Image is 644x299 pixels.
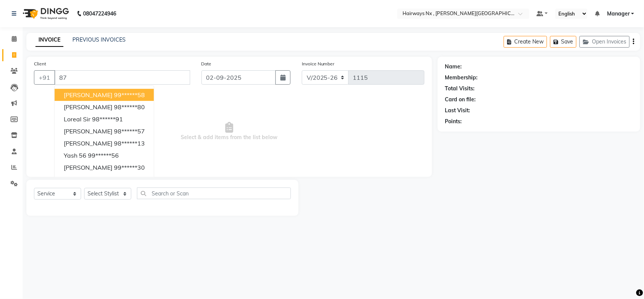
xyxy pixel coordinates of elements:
[64,127,112,135] span: [PERSON_NAME]
[64,115,91,123] span: Loreal Sir
[64,164,112,171] span: [PERSON_NAME]
[445,74,478,82] div: Membership:
[34,70,55,85] button: +91
[445,107,470,115] div: Last Visit:
[607,10,630,18] span: Manager
[550,36,576,48] button: Save
[19,3,71,24] img: logo
[64,103,112,111] span: [PERSON_NAME]
[64,176,93,183] span: Abhishekh
[64,152,86,159] span: Yash 56
[64,91,112,99] span: [PERSON_NAME]
[54,70,190,85] input: Search by Name/Mobile/Email/Code
[504,36,547,48] button: Create New
[137,187,291,199] input: Search or Scan
[201,60,212,67] label: Date
[445,96,476,104] div: Card on file:
[34,60,46,67] label: Client
[72,36,126,43] a: PREVIOUS INVOICES
[34,94,424,169] span: Select & add items from the list below
[445,118,462,125] div: Points:
[445,85,475,93] div: Total Visits:
[445,63,462,71] div: Name:
[35,33,63,47] a: INVOICE
[579,36,630,48] button: Open Invoices
[64,139,112,147] span: [PERSON_NAME]
[302,60,335,67] label: Invoice Number
[83,3,116,24] b: 08047224946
